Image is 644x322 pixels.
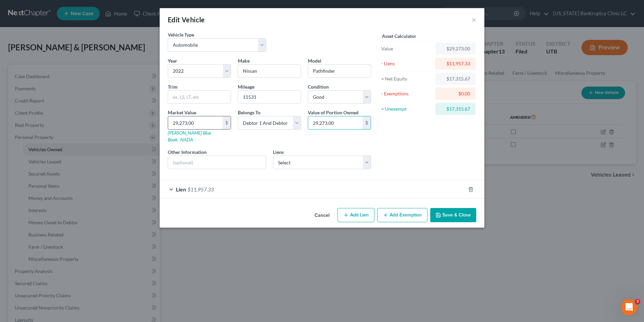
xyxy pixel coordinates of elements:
span: Lien [176,186,186,192]
div: = Net Equity [381,75,432,82]
div: $11,957.33 [441,60,470,67]
span: 3 [635,299,640,304]
div: $0.00 [441,90,470,97]
input: 0.00 [168,116,223,129]
div: Value [381,45,432,52]
input: -- [238,91,301,103]
label: Year [168,57,177,64]
input: ex. Altima [308,65,371,77]
span: Make [238,58,250,64]
input: (optional) [168,156,266,169]
label: Model [308,57,321,64]
a: NADA [180,137,193,142]
a: [PERSON_NAME] Blue Book [168,130,211,142]
div: Edit Vehicle [168,15,205,24]
span: $11,957.33 [187,186,214,192]
span: Belongs To [238,110,260,115]
button: × [471,16,476,24]
div: $17,315.67 [441,106,470,112]
div: - Exemptions [381,90,432,97]
div: - Liens [381,60,432,67]
iframe: Intercom live chat [621,299,637,315]
div: $ [223,116,231,129]
input: 0.00 [308,116,363,129]
div: $ [363,116,371,129]
label: Liens [273,148,284,156]
div: $29,273.00 [441,45,470,52]
label: Market Value [168,109,196,116]
input: ex. Nissan [238,65,301,77]
button: Add Exemption [377,208,428,222]
label: Vehicle Type [168,31,194,38]
input: ex. LS, LT, etc [168,91,231,103]
label: Mileage [238,83,254,90]
label: Trim [168,83,178,90]
button: Cancel [309,209,335,222]
div: = Unexempt [381,106,432,112]
button: Save & Close [430,208,476,222]
button: Add Lien [338,208,374,222]
div: $17,315.67 [441,75,470,82]
label: Condition [308,83,329,90]
label: Asset Calculator [382,32,416,40]
label: Other Information [168,148,207,156]
label: Value of Portion Owned [308,109,359,116]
